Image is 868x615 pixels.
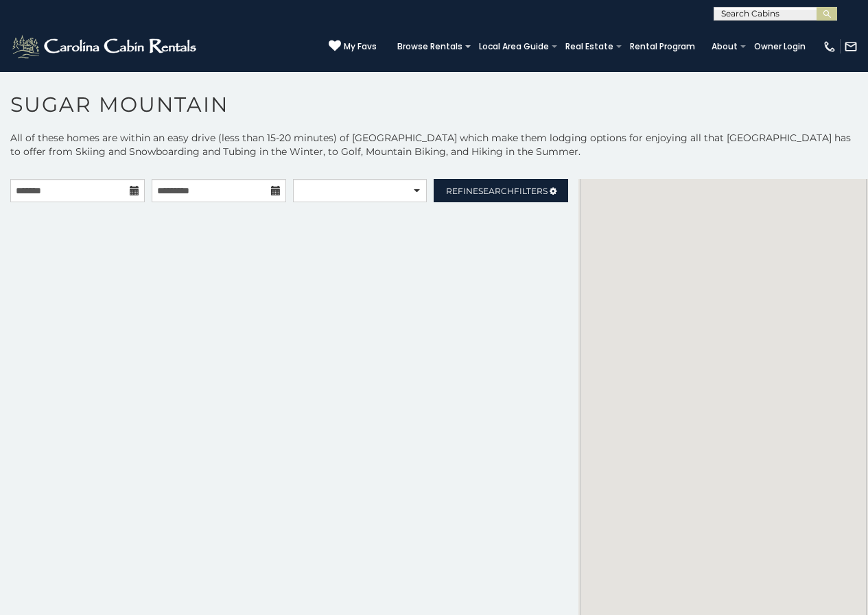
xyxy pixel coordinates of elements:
a: RefineSearchFilters [434,179,568,202]
a: Rental Program [623,37,702,56]
span: Refine Filters [446,186,548,196]
a: My Favs [329,40,377,53]
a: Real Estate [559,37,620,56]
img: White-1-2.png [10,33,200,60]
img: phone-regular-white.png [823,40,836,53]
a: Owner Login [747,37,812,56]
span: My Favs [344,40,377,53]
img: mail-regular-white.png [844,40,858,53]
a: Local Area Guide [472,37,556,56]
a: About [705,37,744,56]
span: Search [478,186,514,196]
a: Browse Rentals [390,37,469,56]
